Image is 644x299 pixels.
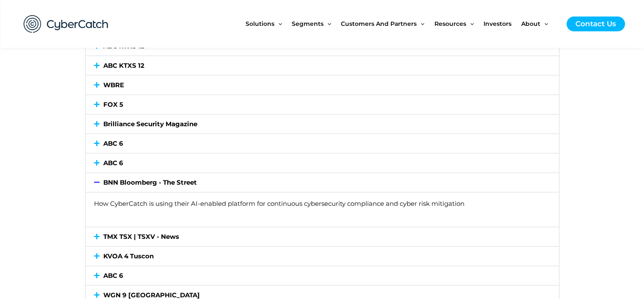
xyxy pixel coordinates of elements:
[103,233,179,241] a: TMX TSX | TSXV - News
[86,134,559,153] div: ABC 6
[86,227,559,246] div: TMX TSX | TSXV - News
[323,6,331,42] span: Menu Toggle
[292,6,323,42] span: Segments
[341,6,417,42] span: Customers and Partners
[103,61,144,69] a: ABC KTXS 12
[86,246,559,266] div: KVOA 4 Tuscon
[103,291,200,299] a: WGN 9 [GEOGRAPHIC_DATA]
[94,199,464,208] a: How CyberCatch is using their AI-enabled platform for continuous cybersecurity compliance and cyb...
[417,6,424,42] span: Menu Toggle
[103,159,123,167] a: ABC 6
[103,81,124,89] a: WBRE
[86,266,559,285] div: ABC 6
[540,6,548,42] span: Menu Toggle
[434,6,466,42] span: Resources
[484,6,511,42] span: Investors
[521,6,540,42] span: About
[103,139,123,147] a: ABC 6
[86,75,559,94] div: WBRE
[274,6,282,42] span: Menu Toggle
[86,114,559,133] div: Brilliance Security Magazine
[246,6,558,42] nav: Site Navigation: New Main Menu
[86,173,559,192] div: BNN Bloomberg - The Street
[86,56,559,75] div: ABC KTXS 12
[484,6,521,42] a: Investors
[86,95,559,114] div: FOX 5
[103,271,123,280] a: ABC 6
[103,178,197,186] a: BNN Bloomberg - The Street
[86,153,559,172] div: ABC 6
[15,6,117,42] img: CyberCatch
[567,17,625,31] a: Contact Us
[246,6,274,42] span: Solutions
[86,192,559,227] div: BNN Bloomberg - The Street
[466,6,474,42] span: Menu Toggle
[103,120,197,128] a: Brilliance Security Magazine
[103,252,154,260] a: KVOA 4 Tuscon
[103,100,123,108] a: FOX 5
